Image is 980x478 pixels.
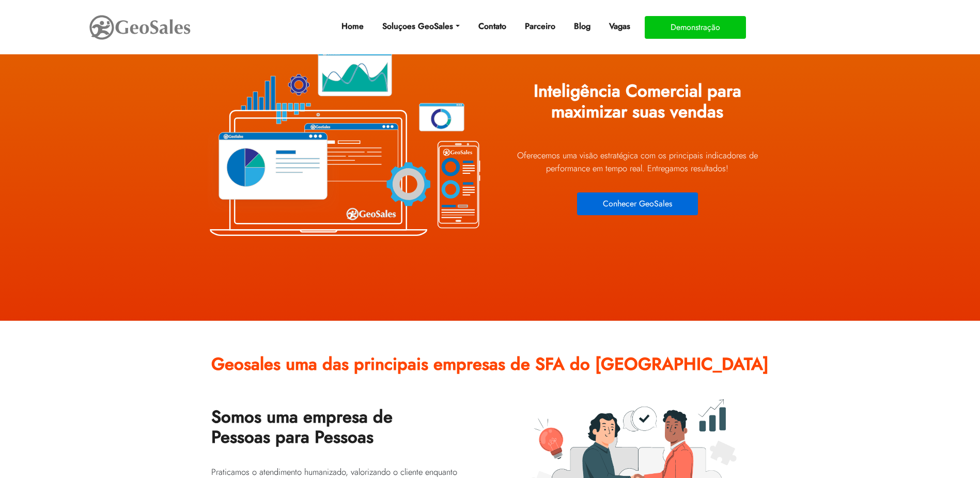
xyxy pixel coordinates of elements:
img: GeoSales [88,13,192,42]
p: Oferecemos uma visão estratégica com os principais indicadores de performance em tempo real. Ent... [498,149,777,175]
a: Vagas [605,16,634,37]
button: Conhecer GeoSales [577,192,698,215]
h1: Inteligência Comercial para maximizar suas vendas [498,73,777,138]
h2: Somos uma empresa de Pessoas para Pessoas [211,399,483,464]
a: Blog [570,16,595,37]
button: Demonstração [645,16,746,39]
img: Plataforma GeoSales [204,26,483,259]
a: Contato [474,16,510,37]
a: Parceiro [521,16,559,37]
a: Soluçoes GeoSales [378,16,463,37]
h2: Geosales uma das principais empresas de SFA do [GEOGRAPHIC_DATA] [211,347,769,390]
a: Home [337,16,368,37]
